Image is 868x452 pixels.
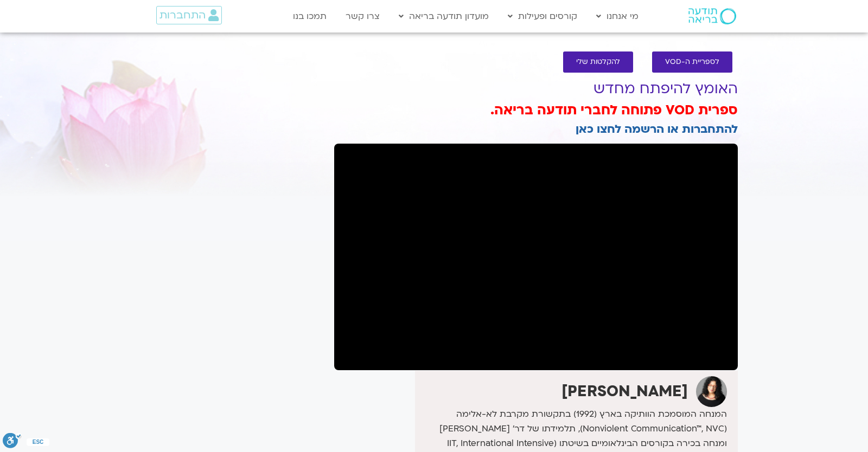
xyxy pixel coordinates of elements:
a: להקלטות שלי [563,51,633,73]
a: קורסים ופעילות [502,6,583,27]
img: ארנינה קשתן [696,376,727,407]
img: תודעה בריאה [688,8,736,24]
a: לספריית ה-VOD [652,51,732,73]
a: מי אנחנו [591,6,644,27]
a: להתחברות או הרשמה לחצו כאן [576,121,738,137]
span: להקלטות שלי [576,58,620,66]
strong: [PERSON_NAME] [561,381,688,402]
a: צרו קשר [340,6,385,27]
a: התחברות [156,6,222,24]
a: תמכו בנו [288,6,332,27]
h3: ספרית VOD פתוחה לחברי תודעה בריאה. [334,101,738,120]
h1: האומץ להיפתח מחדש [334,81,738,97]
span: התחברות [159,9,206,21]
span: לספריית ה-VOD [665,58,719,66]
a: מועדון תודעה בריאה [393,6,494,27]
